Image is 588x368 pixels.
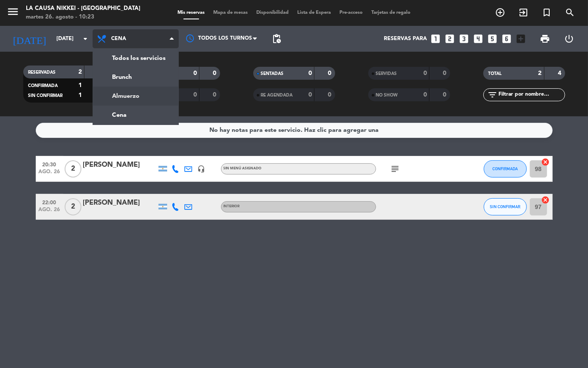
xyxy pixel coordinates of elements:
[78,82,82,88] strong: 1
[93,49,178,68] a: Todos los servicios
[484,160,527,178] button: CONFIRMADA
[335,10,367,15] span: Pre-acceso
[6,29,52,48] i: [DATE]
[541,196,550,204] i: cancel
[6,5,19,18] i: menu
[6,5,19,21] button: menu
[308,70,312,76] strong: 0
[328,70,333,76] strong: 0
[538,70,542,76] strong: 2
[173,10,209,15] span: Mis reservas
[423,92,427,98] strong: 0
[488,90,498,100] i: filter_list
[252,10,293,15] span: Disponibilidad
[558,70,563,76] strong: 4
[490,204,520,209] span: SIN CONFIRMAR
[557,26,582,52] div: LOG OUT
[193,70,197,76] strong: 0
[93,87,178,106] a: Almuerzo
[93,106,178,125] a: Cena
[209,10,252,15] span: Mapa de mesas
[540,34,550,44] span: print
[495,7,505,18] i: add_circle_outline
[83,159,156,171] div: [PERSON_NAME]
[261,93,293,97] span: RE AGENDADA
[224,205,240,208] span: INTERIOR
[473,33,484,44] i: looks_4
[39,197,60,207] span: 22:00
[443,70,448,76] strong: 0
[484,198,527,215] button: SIN CONFIRMAR
[80,34,90,44] i: arrow_drop_down
[271,34,282,44] span: pending_actions
[518,7,529,18] i: exit_to_app
[213,92,218,98] strong: 0
[93,68,178,87] a: Brunch
[83,197,156,209] div: [PERSON_NAME]
[430,33,442,44] i: looks_one
[488,72,502,76] span: TOTAL
[498,90,565,100] input: Filtrar por nombre...
[308,92,312,98] strong: 0
[111,36,126,42] span: Cena
[78,92,82,98] strong: 1
[39,207,60,217] span: ago. 26
[39,169,60,179] span: ago. 26
[564,34,575,44] i: power_settings_new
[492,166,518,171] span: CONFIRMADA
[384,36,427,42] span: Reservas para
[198,165,205,173] i: headset_mic
[541,158,550,166] i: cancel
[193,92,197,98] strong: 0
[78,69,82,75] strong: 2
[28,84,58,88] span: CONFIRMADA
[459,33,470,44] i: looks_3
[213,70,218,76] strong: 0
[541,7,552,18] i: turned_in_not
[501,33,513,44] i: looks_6
[39,159,60,169] span: 20:30
[261,72,284,76] span: SENTADAS
[516,33,527,44] i: add_box
[28,94,63,98] span: SIN CONFIRMAR
[376,93,398,97] span: NO SHOW
[26,13,140,22] div: martes 26. agosto - 10:23
[376,72,397,76] span: SERVIDAS
[443,92,448,98] strong: 0
[565,7,575,18] i: search
[28,70,56,75] span: RESERVADAS
[328,92,333,98] strong: 0
[224,167,262,170] span: Sin menú asignado
[487,33,498,44] i: looks_5
[65,198,81,215] span: 2
[65,160,81,178] span: 2
[390,164,401,174] i: subject
[445,33,456,44] i: looks_two
[209,125,379,135] div: No hay notas para este servicio. Haz clic para agregar una
[293,10,335,15] span: Lista de Espera
[26,4,140,13] div: La Causa Nikkei - [GEOGRAPHIC_DATA]
[367,10,415,15] span: Tarjetas de regalo
[423,70,427,76] strong: 0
